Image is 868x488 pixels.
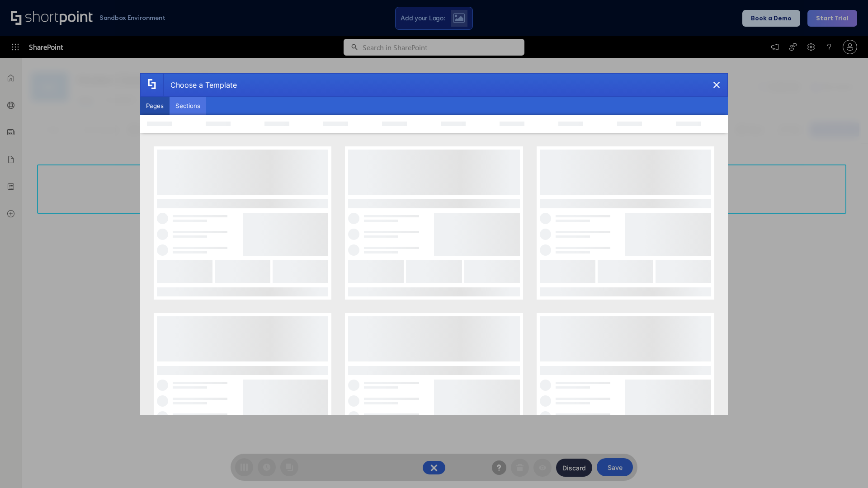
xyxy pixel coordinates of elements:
div: Choose a Template [163,74,237,96]
iframe: Chat Widget [823,445,868,488]
div: template selector [140,73,728,415]
button: Pages [140,97,170,115]
button: Sections [170,97,206,115]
